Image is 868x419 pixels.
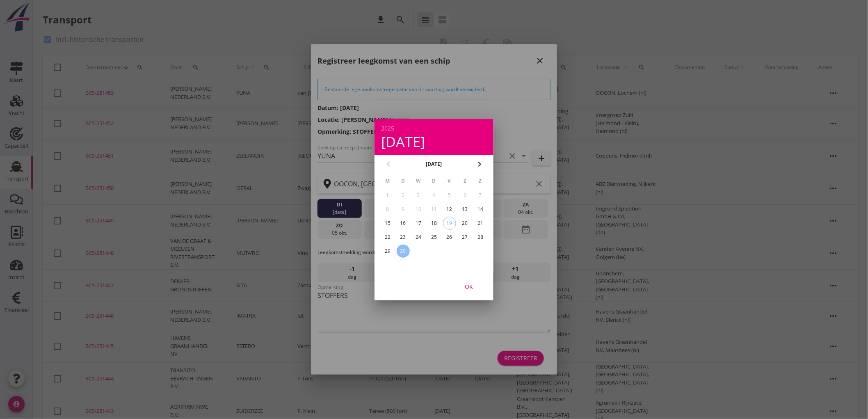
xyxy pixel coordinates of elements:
button: 15 [381,217,394,230]
th: M [380,174,395,188]
button: 14 [474,203,487,216]
button: 18 [427,217,441,230]
i: chevron_right [475,159,484,169]
th: D [396,174,411,188]
th: W [411,174,426,188]
button: 25 [427,231,441,244]
button: 21 [474,217,487,230]
div: 2025 [381,126,487,131]
button: 19 [443,217,456,230]
th: V [442,174,457,188]
button: OK [451,279,487,294]
button: 13 [458,203,471,216]
button: 12 [443,203,456,216]
button: 20 [458,217,471,230]
button: 23 [397,231,410,244]
button: 24 [412,231,425,244]
th: Z [473,174,488,188]
button: 26 [443,231,456,244]
div: [DATE] [381,135,487,149]
button: 27 [458,231,471,244]
th: Z [458,174,473,188]
button: 30 [397,245,410,258]
div: OK [457,282,480,291]
button: [DATE] [424,158,445,170]
button: 28 [474,231,487,244]
button: 17 [412,217,425,230]
button: 29 [381,245,394,258]
button: 16 [397,217,410,230]
button: 22 [381,231,394,244]
th: D [427,174,441,188]
div: 19 [443,217,456,229]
